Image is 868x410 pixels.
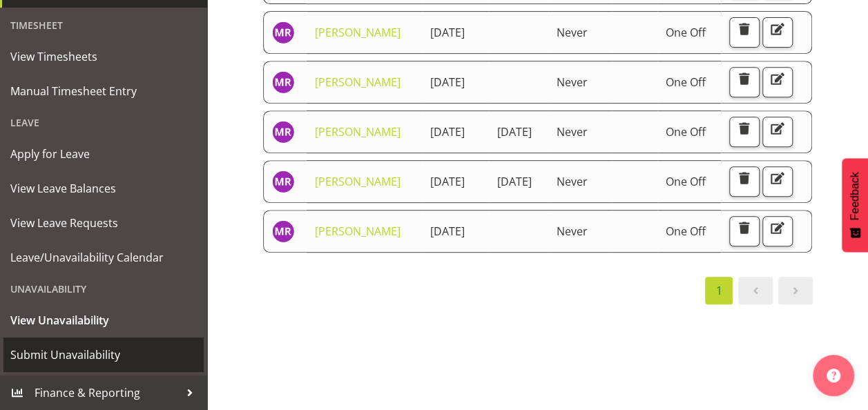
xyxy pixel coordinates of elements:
[430,75,465,90] span: [DATE]
[762,216,793,246] button: Edit Unavailability
[272,121,294,143] img: minu-rana11870.jpg
[3,206,204,240] a: View Leave Requests
[666,75,706,90] span: One Off
[557,25,588,40] span: Never
[557,224,588,239] span: Never
[272,170,294,193] img: minu-rana11870.jpg
[762,67,793,97] button: Edit Unavailability
[272,21,294,43] img: minu-rana11870.jpg
[666,174,706,189] span: One Off
[729,67,760,97] button: Delete Unavailability
[10,81,197,101] span: Manual Timesheet Entry
[315,224,401,239] a: [PERSON_NAME]
[3,303,204,338] a: View Unavailability
[666,224,706,239] span: One Off
[10,213,197,233] span: View Leave Requests
[430,25,465,40] span: [DATE]
[315,75,401,90] a: [PERSON_NAME]
[666,25,706,40] span: One Off
[3,275,204,303] div: Unavailability
[10,310,197,331] span: View Unavailability
[762,17,793,48] button: Edit Unavailability
[10,144,197,164] span: Apply for Leave
[3,74,204,108] a: Manual Timesheet Entry
[762,166,793,197] button: Edit Unavailability
[272,220,294,242] img: minu-rana11870.jpg
[3,240,204,275] a: Leave/Unavailability Calendar
[10,344,197,365] span: Submit Unavailability
[35,382,180,403] span: Finance & Reporting
[272,71,294,93] img: minu-rana11870.jpg
[3,137,204,171] a: Apply for Leave
[315,25,401,40] a: [PERSON_NAME]
[827,369,840,382] img: help-xxl-2.png
[729,117,760,147] button: Delete Unavailability
[557,124,588,139] span: Never
[729,216,760,246] button: Delete Unavailability
[3,338,204,372] a: Submit Unavailability
[430,124,465,139] span: [DATE]
[3,11,204,39] div: Timesheet
[842,158,868,252] button: Feedback - Show survey
[315,174,401,189] a: [PERSON_NAME]
[3,39,204,74] a: View Timesheets
[762,117,793,147] button: Edit Unavailability
[3,108,204,137] div: Leave
[729,166,760,197] button: Delete Unavailability
[315,124,401,139] a: [PERSON_NAME]
[10,247,197,268] span: Leave/Unavailability Calendar
[557,174,588,189] span: Never
[10,46,197,67] span: View Timesheets
[3,171,204,206] a: View Leave Balances
[729,17,760,48] button: Delete Unavailability
[497,124,532,139] span: [DATE]
[10,178,197,199] span: View Leave Balances
[430,174,465,189] span: [DATE]
[497,174,532,189] span: [DATE]
[430,224,465,239] span: [DATE]
[849,172,861,220] span: Feedback
[666,124,706,139] span: One Off
[557,75,588,90] span: Never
